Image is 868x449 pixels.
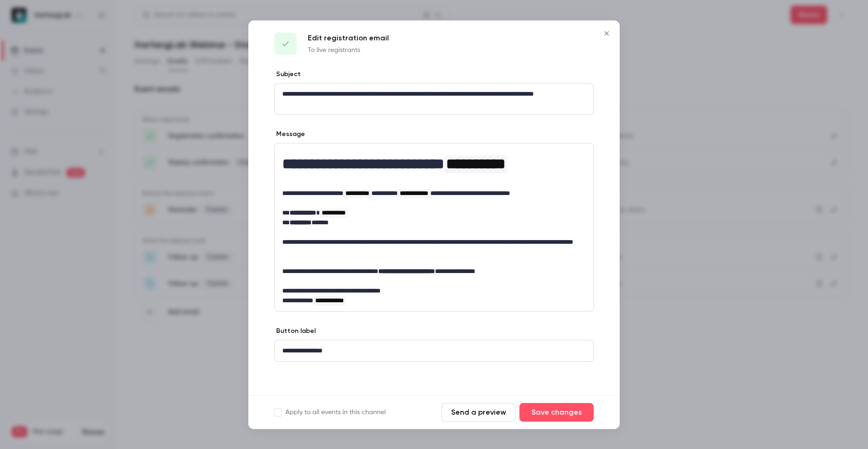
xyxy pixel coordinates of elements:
[274,408,386,417] label: Apply to all events in this channel
[275,340,593,361] div: editor
[308,33,389,44] p: Edit registration email
[274,70,301,79] label: Subject
[441,403,516,422] button: Send a preview
[275,143,593,311] div: editor
[275,84,593,114] div: editor
[274,130,305,139] label: Message
[308,46,389,55] p: To live registrants
[597,24,616,43] button: Close
[519,403,594,422] button: Save changes
[274,326,316,336] label: Button label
